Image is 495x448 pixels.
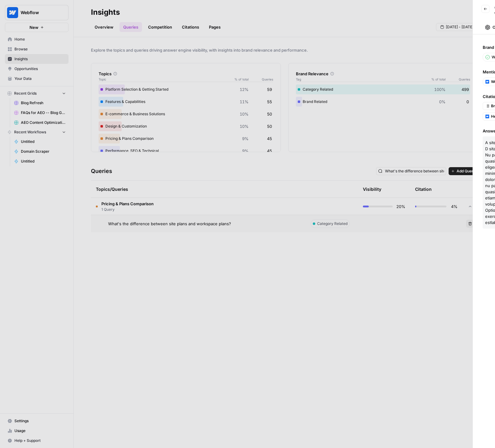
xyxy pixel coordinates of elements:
div: Visibility [363,186,381,192]
span: Help + Support [14,438,66,443]
span: 59 [267,86,272,92]
span: 499 [462,86,469,92]
button: New [5,23,69,32]
button: Recent Workflows [5,128,69,137]
span: Usage [14,428,66,434]
a: Usage [5,426,69,436]
span: Category Related [317,221,348,226]
span: 11% [240,99,249,105]
span: Queries [249,77,273,82]
span: What's the difference between site plans and workspace plans? [108,221,231,227]
div: Features & Capabilities [99,97,273,107]
h3: Queries [91,167,112,175]
a: Citations [178,22,203,32]
span: Home [14,37,66,42]
span: 50 [267,123,272,129]
span: 10% [240,111,249,117]
span: 0 [466,99,469,105]
div: Platform Selection & Getting Started [99,84,273,94]
span: New [29,24,38,30]
span: % of total [230,77,249,82]
span: Settings [14,418,66,424]
span: Webflow [21,10,58,16]
img: a1pu3e9a4sjoov2n4mw66knzy8l8 [485,80,489,84]
span: [DATE] - [DATE] [446,24,473,30]
span: Opportunities [14,66,66,72]
span: Topic [99,77,230,82]
span: Your Data [14,76,66,81]
a: Competition [144,22,176,32]
span: Untitled [21,139,66,144]
span: 9% [242,148,249,154]
a: FAQs for AEO -- Blog Grid [11,108,69,118]
span: 10% [240,123,249,129]
span: Queries [446,77,470,82]
img: 6r03544cnx5z8jq9yhcwv23wwis0 [485,115,489,118]
a: Pages [205,22,224,32]
span: Explore the topics and queries driving answer engine visibility, with insights into brand relevan... [91,47,478,53]
div: Brand Relevance [296,71,470,77]
div: Citation [415,181,432,198]
img: mzws413rowlawl82be6upni6i4dx [485,104,489,108]
span: Recent Grids [14,91,37,96]
a: Settings [5,416,69,426]
span: 100% [434,86,446,92]
span: 0% [439,99,446,105]
span: 55 [267,99,272,105]
span: FAQs for AEO -- Blog Grid [21,110,66,116]
span: AEO Content Optimizations Grid [21,120,66,125]
div: Design & Customization [99,121,273,131]
span: Pricing & Plans Comparison [101,201,154,207]
span: Browse [14,46,66,52]
div: Category Related [296,84,470,94]
span: Insights [14,56,66,62]
div: Topics [99,71,273,77]
div: Brand Related [296,97,470,107]
span: Tag [296,77,427,82]
span: Domain Scraper [21,149,66,154]
span: 45 [267,148,272,154]
div: Insights [91,7,120,17]
button: Add Query [449,167,478,175]
a: AEO Content Optimizations Grid [11,118,69,128]
div: Topics/Queries [96,181,301,198]
a: Overview [91,22,117,32]
button: [DATE] - [DATE] [436,23,478,31]
button: Help + Support [5,436,69,446]
a: Untitled [11,156,69,166]
input: Search Queries [385,168,444,174]
a: Queries [120,22,142,32]
img: Webflow Logo [7,7,18,18]
span: Blog Refresh [21,100,66,106]
span: 1 Query [101,207,154,212]
span: 4% [450,203,458,210]
span: Add Query [457,168,475,174]
a: Home [5,34,69,44]
span: Untitled [21,159,66,164]
button: Recent Grids [5,89,69,98]
button: Workspace: Webflow [5,5,69,20]
a: Your Data [5,74,69,84]
span: 45 [267,136,272,142]
div: E-commerce & Business Solutions [99,109,273,119]
div: Pricing & Plans Comparison [99,134,273,143]
span: 9% [242,136,249,142]
span: 12% [240,86,249,92]
div: Performance, SEO & Technical [99,146,273,156]
span: 20% [396,203,405,210]
span: Recent Workflows [14,129,46,135]
a: Domain Scraper [11,147,69,156]
span: % of total [427,77,446,82]
a: Blog Refresh [11,98,69,108]
a: Untitled [11,137,69,147]
a: Opportunities [5,64,69,74]
a: Browse [5,44,69,54]
span: 50 [267,111,272,117]
a: Insights [5,54,69,64]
